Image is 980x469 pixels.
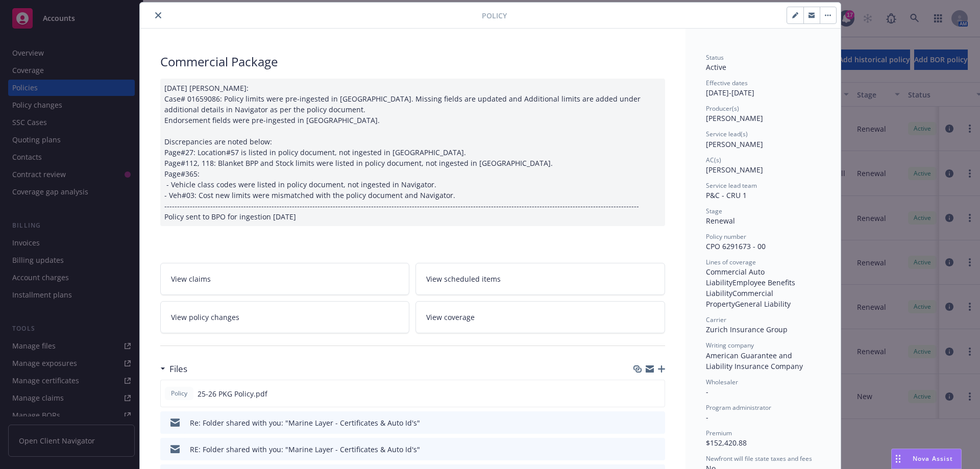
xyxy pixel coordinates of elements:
span: Premium [706,429,732,437]
span: Renewal [706,216,735,226]
span: Policy [169,389,189,398]
a: View scheduled items [415,263,665,295]
span: General Liability [735,299,791,309]
span: Wholesaler [706,378,738,386]
span: Service lead team [706,181,757,190]
div: RE: Folder shared with you: "Marine Layer - Certificates & Auto Id's" [190,444,420,455]
h3: Files [169,362,187,376]
span: Status [706,53,724,62]
div: Commercial Package [160,53,665,70]
span: Program administrator [706,403,771,412]
div: Files [160,362,187,376]
div: [DATE] [PERSON_NAME]: Case# 01659086: Policy limits were pre-ingested in [GEOGRAPHIC_DATA]. Missi... [160,79,665,226]
span: Commercial Auto Liability [706,267,767,287]
span: Commercial Property [706,288,775,309]
button: close [152,9,164,21]
span: Newfront will file state taxes and fees [706,454,812,463]
div: Re: Folder shared with you: "Marine Layer - Certificates & Auto Id's" [190,417,420,428]
div: [DATE] - [DATE] [706,79,820,98]
span: 25-26 PKG Policy.pdf [198,388,267,399]
span: Producer(s) [706,104,739,113]
span: Carrier [706,315,726,324]
a: View claims [160,263,410,295]
button: download file [635,444,644,455]
span: Nova Assist [913,454,953,463]
button: preview file [651,388,660,399]
span: View scheduled items [426,274,501,284]
span: [PERSON_NAME] [706,139,763,149]
span: View coverage [426,312,475,323]
button: Nova Assist [891,449,962,469]
div: Drag to move [892,449,904,468]
span: Lines of coverage [706,258,756,266]
button: preview file [652,444,661,455]
span: Employee Benefits Liability [706,278,797,298]
button: download file [635,388,643,399]
span: Zurich Insurance Group [706,325,788,334]
span: Policy [482,10,507,21]
span: $152,420.88 [706,438,747,448]
span: View claims [171,274,211,284]
span: AC(s) [706,156,721,164]
span: Effective dates [706,79,748,87]
span: American Guarantee and Liability Insurance Company [706,351,803,371]
span: [PERSON_NAME] [706,165,763,175]
span: CPO 6291673 - 00 [706,241,766,251]
span: Service lead(s) [706,130,748,138]
a: View policy changes [160,301,410,333]
button: download file [635,417,644,428]
span: - [706,412,708,422]
span: View policy changes [171,312,239,323]
span: [PERSON_NAME] [706,113,763,123]
button: preview file [652,417,661,428]
span: - [706,387,708,397]
span: Active [706,62,726,72]
span: P&C - CRU 1 [706,190,747,200]
span: Stage [706,207,722,215]
span: Writing company [706,341,754,350]
a: View coverage [415,301,665,333]
span: Policy number [706,232,746,241]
